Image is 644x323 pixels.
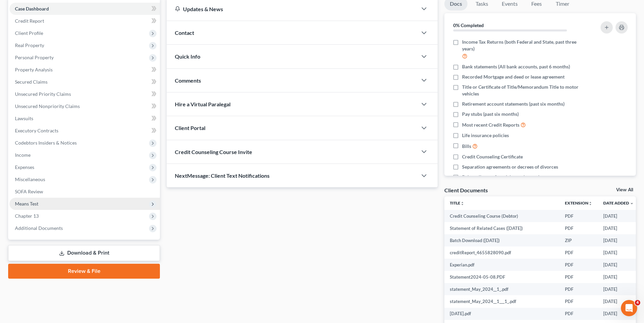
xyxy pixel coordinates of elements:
[462,63,570,70] span: Bank statements (All bank accounts, past 6 months)
[444,222,559,234] td: Statement of Related Cases ([DATE])
[559,283,598,295] td: PDF
[559,246,598,259] td: PDF
[598,308,639,320] td: [DATE]
[450,200,464,206] a: Titleunfold_more
[462,164,558,170] span: Separation agreements or decrees of divorces
[462,73,565,80] span: Recorded Mortgage and deed or lease agreement
[635,300,640,305] span: 4
[444,210,559,222] td: Credit Counseling Course (Debtor)
[15,91,71,97] span: Unsecured Priority Claims
[598,234,639,246] td: [DATE]
[598,295,639,307] td: [DATE]
[462,174,539,180] span: Drivers license & social security card
[559,271,598,283] td: PDF
[444,308,559,320] td: [DATE].pdf
[175,125,205,131] span: Client Portal
[460,201,464,206] i: unfold_more
[15,225,63,231] span: Additional Documents
[462,153,523,160] span: Credit Counseling Certificate
[10,112,160,125] a: Lawsuits
[15,30,43,36] span: Client Profile
[15,140,77,146] span: Codebtors Insiders & Notices
[630,201,634,206] i: expand_more
[559,222,598,234] td: PDF
[444,234,559,246] td: Batch Download ([DATE])
[616,188,633,192] a: View All
[175,172,270,179] span: NextMessage: Client Text Notifications
[10,76,160,88] a: Secured Claims
[598,222,639,234] td: [DATE]
[444,295,559,307] td: statement_May_2024__1___1_.pdf
[598,210,639,222] td: [DATE]
[15,152,31,158] span: Income
[15,213,39,219] span: Chapter 13
[10,186,160,198] a: SOFA Review
[453,22,484,28] strong: 0% Completed
[598,259,639,271] td: [DATE]
[15,6,49,12] span: Case Dashboard
[462,122,519,128] span: Most recent Credit Reports
[559,259,598,271] td: PDF
[444,246,559,259] td: creditReport_4655828090.pdf
[598,283,639,295] td: [DATE]
[15,79,48,85] span: Secured Claims
[462,101,565,107] span: Retirement account statements (past six months)
[462,39,582,52] span: Income Tax Returns (both Federal and State, past three years)
[462,143,471,150] span: Bills
[175,101,231,107] span: Hire a Virtual Paralegal
[15,55,54,60] span: Personal Property
[15,18,44,24] span: Credit Report
[15,42,44,48] span: Real Property
[15,164,34,170] span: Expenses
[10,64,160,76] a: Property Analysis
[15,189,43,194] span: SOFA Review
[462,111,519,117] span: Pay stubs (past six months)
[10,100,160,112] a: Unsecured Nonpriority Claims
[621,300,637,316] iframe: Intercom live chat
[175,53,200,60] span: Quick Info
[598,271,639,283] td: [DATE]
[175,29,194,36] span: Contact
[10,125,160,137] a: Executory Contracts
[175,5,409,13] div: Updates & News
[462,132,509,139] span: Life insurance policies
[598,246,639,259] td: [DATE]
[565,200,592,206] a: Extensionunfold_more
[588,201,592,206] i: unfold_more
[15,115,33,121] span: Lawsuits
[444,259,559,271] td: Experian.pdf
[15,103,80,109] span: Unsecured Nonpriority Claims
[8,245,160,261] a: Download & Print
[15,176,45,182] span: Miscellaneous
[10,3,160,15] a: Case Dashboard
[559,295,598,307] td: PDF
[15,201,38,207] span: Means Test
[444,271,559,283] td: Statement2024-05-08.PDF
[175,149,252,155] span: Credit Counseling Course Invite
[175,77,201,84] span: Comments
[559,308,598,320] td: PDF
[462,84,582,97] span: Title or Certificate of Title/Memorandum Title to motor vehicles
[559,210,598,222] td: PDF
[603,200,634,206] a: Date Added expand_more
[10,88,160,100] a: Unsecured Priority Claims
[8,264,160,279] a: Review & File
[15,128,58,133] span: Executory Contracts
[559,234,598,246] td: ZIP
[444,187,488,194] div: Client Documents
[15,67,53,72] span: Property Analysis
[10,15,160,27] a: Credit Report
[444,283,559,295] td: statement_May_2024__1_.pdf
